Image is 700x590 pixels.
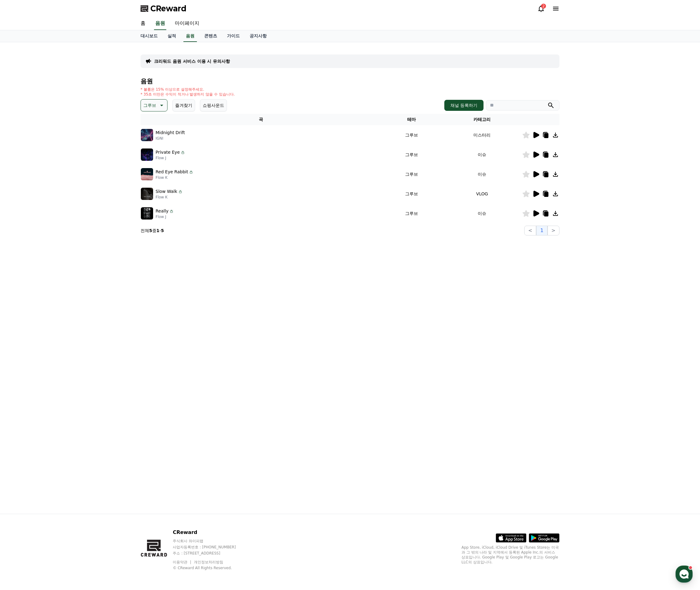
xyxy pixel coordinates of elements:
p: App Store, iCloud, iCloud Drive 및 iTunes Store는 미국과 그 밖의 나라 및 지역에서 등록된 Apple Inc.의 서비스 상표입니다. Goo... [461,545,559,565]
button: > [548,226,559,235]
a: 실적 [163,30,181,42]
th: 곡 [141,114,381,125]
p: Private Eye [156,149,180,156]
p: 그루브 [143,101,156,110]
span: CReward [150,4,186,13]
img: music [141,168,153,180]
a: 크리워드 음원 서비스 이용 시 유의사항 [154,58,230,64]
td: 이슈 [442,164,522,184]
img: music [141,148,153,161]
a: 음원 [154,17,166,30]
p: CReward [173,529,247,536]
p: Flow J [156,156,185,160]
td: 이슈 [442,145,522,164]
a: 홈 [136,17,150,30]
p: Flow K [156,175,194,180]
p: Midnight Drift [156,130,185,136]
p: Flow K [156,195,183,200]
td: 그루브 [381,125,442,145]
th: 카테고리 [442,114,522,125]
button: 그루브 [141,99,167,111]
td: 그루브 [381,145,442,164]
p: 주소 : [STREET_ADDRESS] [173,551,247,556]
p: Really [156,208,168,214]
button: 채널 등록하기 [444,100,484,111]
img: music [141,129,153,141]
p: * 볼륨은 15% 이상으로 설정해주세요. [141,87,235,92]
a: 이용약관 [173,560,192,564]
a: 개인정보처리방침 [194,560,223,564]
p: * 35초 미만은 수익이 적거나 발생하지 않을 수 있습니다. [141,92,235,97]
button: 1 [536,226,547,235]
strong: 5 [161,228,164,233]
a: 2 [537,5,545,12]
h4: 음원 [141,78,559,85]
p: Red Eye Rabbit [156,169,188,175]
p: © CReward All Rights Reserved. [173,566,247,570]
a: CReward [141,4,186,13]
th: 테마 [381,114,442,125]
a: 공지사항 [245,30,272,42]
td: 그루브 [381,204,442,223]
img: music [141,207,153,220]
img: music [141,188,153,200]
a: 가이드 [222,30,245,42]
a: 음원 [183,30,197,42]
a: 콘텐츠 [199,30,222,42]
p: Slow Walk [156,188,177,195]
button: 쇼핑사운드 [200,99,227,111]
td: 이슈 [442,204,522,223]
td: 그루브 [381,184,442,204]
button: 즐겨찾기 [172,99,195,111]
td: 미스터리 [442,125,522,145]
p: Flow J [156,214,174,219]
a: 마이페이지 [170,17,204,30]
button: < [524,226,536,235]
p: 전체 중 - [141,227,164,234]
td: 그루브 [381,164,442,184]
p: 사업자등록번호 : [PHONE_NUMBER] [173,545,247,550]
a: 대시보드 [136,30,163,42]
p: IGNI [156,136,185,141]
div: 2 [541,4,546,9]
strong: 1 [156,228,160,233]
strong: 5 [149,228,152,233]
p: 주식회사 와이피랩 [173,539,247,543]
td: VLOG [442,184,522,204]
